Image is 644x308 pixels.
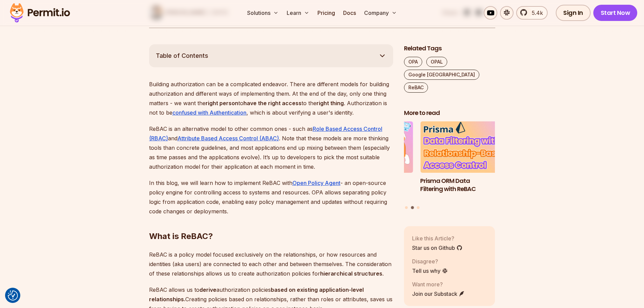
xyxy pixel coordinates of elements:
a: 5.4k [516,6,548,20]
p: In this blog, we will learn how to implement ReBAC with - an open-source policy engine for contro... [149,178,393,216]
strong: derive [199,286,216,293]
h3: Prisma ORM Data Filtering with ReBAC [420,177,511,194]
strong: right thing [316,100,344,106]
h3: Why JWTs Can’t Handle AI Agent Access [322,177,413,194]
p: ReBAC is a policy model focused exclusively on the relationships, or how resources and identities... [149,250,393,278]
img: Permit logo [7,1,73,24]
h2: Related Tags [404,44,495,53]
a: Prisma ORM Data Filtering with ReBACPrisma ORM Data Filtering with ReBAC [420,121,511,202]
a: OPAL [426,57,447,67]
strong: hierarchical structures [320,270,382,277]
button: Go to slide 2 [411,206,414,209]
a: Google [GEOGRAPHIC_DATA] [404,70,479,80]
h2: More to read [404,109,495,117]
button: Consent Preferences [8,290,18,301]
p: Like this Article? [412,234,462,242]
a: Open Policy Agent [292,180,340,186]
strong: have the right access [243,100,302,106]
a: ReBAC [404,82,428,93]
li: 1 of 3 [322,121,413,202]
img: Prisma ORM Data Filtering with ReBAC [420,121,511,173]
a: Pricing [315,6,338,20]
a: Docs [340,6,359,20]
img: Revisit consent button [8,290,18,301]
p: Want more? [412,280,465,288]
a: Tell us why [412,267,448,275]
a: OPA [404,57,422,67]
a: Sign In [556,5,591,21]
a: Join our Substack [412,290,465,298]
p: ReBAC is an alternative model to other common ones - such as and . Note that these models are mor... [149,124,393,171]
button: Learn [284,6,312,20]
h2: What is ReBAC? [149,204,393,242]
a: confused with Authentication [172,109,246,116]
p: Disagree? [412,257,448,265]
a: Star us on Github [412,244,462,252]
strong: right person [206,100,238,106]
a: Start Now [593,5,638,21]
button: Go to slide 3 [417,206,420,209]
p: Building authorization can be a complicated endeavor. There are different models for building aut... [149,79,393,117]
span: Table of Contents [156,51,208,61]
button: Table of Contents [149,44,393,67]
a: Attribute Based Access Control (ABAC) [177,135,279,142]
span: 5.4k [528,9,543,17]
li: 2 of 3 [420,121,511,202]
button: Company [361,6,400,20]
button: Solutions [244,6,281,20]
div: Posts [404,121,495,210]
button: Go to slide 1 [405,206,408,209]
